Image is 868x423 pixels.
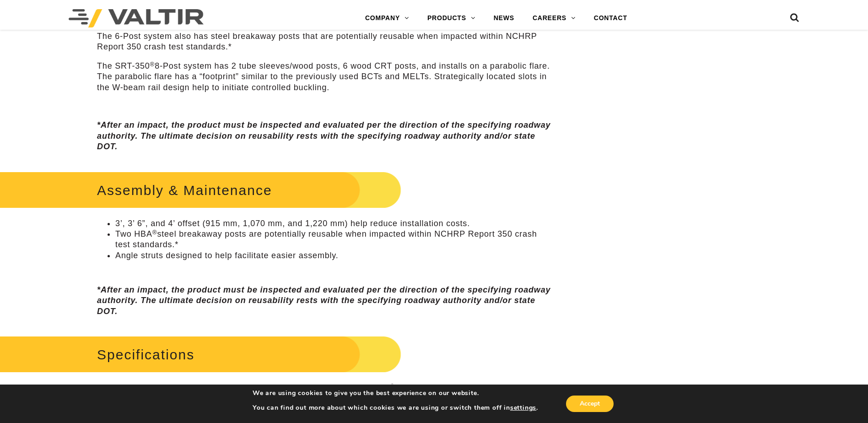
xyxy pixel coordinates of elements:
[566,396,614,412] button: Accept
[115,218,554,229] li: 3’, 3’ 6”, and 4’ offset (915 mm, 1,070 mm, and 1,220 mm) help reduce installation costs.
[485,9,523,27] a: NEWS
[150,61,155,68] sup: ®
[97,61,554,93] p: The SRT-350 8-Post system has 2 tube sleeves/wood posts, 6 wood CRT posts, and installs on a para...
[115,250,554,261] li: Angle struts designed to help facilitate easier assembly.
[390,383,395,390] sup: ®
[97,31,554,53] p: The 6-Post system also has steel breakaway posts that are potentially reusable when impacted with...
[115,229,554,250] li: Two HBA steel breakaway posts are potentially reusable when impacted within NCHRP Report 350 cras...
[97,120,550,151] em: *After an impact, the product must be inspected and evaluated per the direction of the specifying...
[69,9,204,27] img: Valtir
[585,9,636,27] a: CONTACT
[115,383,554,404] li: Offset: 3’, 3’ 6”, and 4’ (915 mm, 1,070 mm, and 1,220 mm) SRT-350 8 Post 4′ (1,220 mm) SRT-350 6...
[418,9,485,27] a: PRODUCTS
[253,389,538,397] p: We are using cookies to give you the best experience on our website.
[523,9,585,27] a: CAREERS
[152,229,157,236] sup: ®
[97,285,550,316] em: *After an impact, the product must be inspected and evaluated per the direction of the specifying...
[510,404,536,412] button: settings
[253,404,538,412] p: You can find out more about which cookies we are using or switch them off in .
[356,9,418,27] a: COMPANY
